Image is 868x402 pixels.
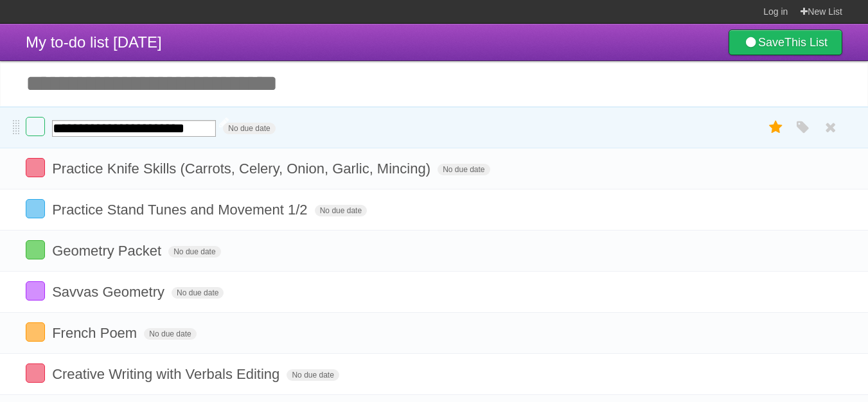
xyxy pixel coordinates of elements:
[26,117,45,136] label: Done
[26,199,45,218] label: Done
[172,287,224,299] span: No due date
[52,202,310,218] span: Practice Stand Tunes and Movement 1/2
[52,366,283,382] span: Creative Writing with Verbals Editing
[26,281,45,301] label: Done
[315,205,367,216] span: No due date
[26,322,45,342] label: Done
[26,363,45,383] label: Done
[26,158,45,177] label: Done
[223,123,275,134] span: No due date
[52,243,164,259] span: Geometry Packet
[52,284,168,300] span: Savvas Geometry
[438,164,490,175] span: No due date
[52,325,140,341] span: French Poem
[168,246,220,258] span: No due date
[52,161,434,177] span: Practice Knife Skills (Carrots, Celery, Onion, Garlic, Mincing)
[26,33,162,51] span: My to-do list [DATE]
[26,240,45,259] label: Done
[784,36,828,49] b: This List
[144,328,196,340] span: No due date
[729,30,842,55] a: SaveThis List
[764,117,788,138] label: Star task
[287,369,339,381] span: No due date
